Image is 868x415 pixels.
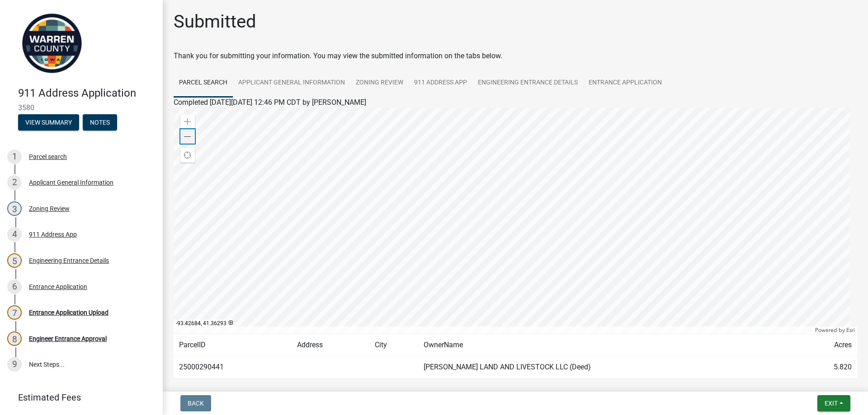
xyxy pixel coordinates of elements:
[174,51,857,61] div: Thank you for submitting your information. You may view the submitted information on the tabs below.
[29,309,108,316] div: Entrance Application Upload
[83,119,117,126] wm-modal-confirm: Notes
[29,154,67,160] div: Parcel search
[350,69,409,98] a: Zoning Review
[796,356,857,378] td: 5.820
[18,87,156,100] h4: 911 Address Application
[7,201,22,216] div: 3
[846,327,855,333] a: Esri
[813,326,857,334] div: Powered by
[180,129,195,144] div: Zoom out
[817,395,850,411] button: Exit
[174,69,233,98] a: Parcel search
[174,98,366,107] span: Completed [DATE][DATE] 12:46 PM CDT by [PERSON_NAME]
[180,115,195,129] div: Zoom in
[7,227,22,242] div: 4
[583,69,667,98] a: Entrance Application
[18,119,79,126] wm-modal-confirm: Summary
[7,175,22,190] div: 2
[409,69,472,98] a: 911 Address App
[29,205,70,212] div: Zoning Review
[18,103,145,112] span: 3580
[180,395,211,411] button: Back
[292,334,369,356] td: Address
[7,331,22,346] div: 8
[174,356,292,378] td: 25000290441
[7,280,22,294] div: 6
[7,253,22,268] div: 5
[18,9,86,77] img: Warren County, Iowa
[796,334,857,356] td: Acres
[18,114,79,131] button: View Summary
[418,356,796,378] td: [PERSON_NAME] LAND AND LIVESTOCK LLC (Deed)
[369,334,418,356] td: City
[825,400,838,407] span: Exit
[188,400,204,407] span: Back
[7,357,22,372] div: 9
[418,334,796,356] td: OwnerName
[174,11,256,33] h1: Submitted
[29,336,107,342] div: Engineer Entrance Approval
[180,148,195,163] div: Find my location
[233,69,350,98] a: Applicant General Information
[7,305,22,320] div: 7
[7,149,22,164] div: 1
[472,69,583,98] a: Engineering Entrance Details
[29,284,87,290] div: Entrance Application
[174,334,292,356] td: ParcelID
[29,179,113,186] div: Applicant General Information
[29,257,109,264] div: Engineering Entrance Details
[29,231,77,238] div: 911 Address App
[7,388,148,406] a: Estimated Fees
[83,114,117,131] button: Notes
